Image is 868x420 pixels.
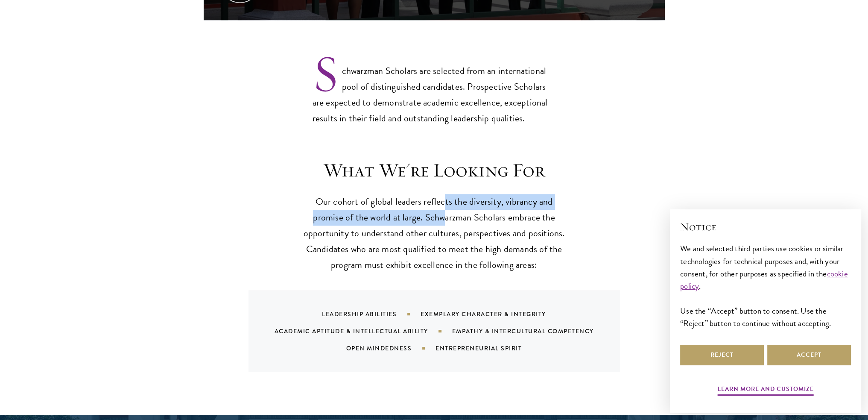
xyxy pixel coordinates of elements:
button: Accept [767,345,851,365]
div: Entrepreneurial Spirit [435,344,543,352]
a: cookie policy [680,267,848,292]
div: We and selected third parties use cookies or similar technologies for technical purposes and, wit... [680,242,851,329]
p: Our cohort of global leaders reflects the diversity, vibrancy and promise of the world at large. ... [302,194,567,273]
h3: What We're Looking For [302,159,567,182]
div: Leadership Abilities [322,310,421,318]
button: Reject [680,345,764,365]
div: Academic Aptitude & Intellectual Ability [274,327,452,335]
p: Schwarzman Scholars are selected from an international pool of distinguished candidates. Prospect... [313,49,556,126]
h2: Notice [680,220,851,234]
div: Empathy & Intercultural Competency [452,327,615,335]
div: Open Mindedness [346,344,436,352]
div: Exemplary Character & Integrity [421,310,567,318]
button: Learn more and customize [718,384,814,397]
